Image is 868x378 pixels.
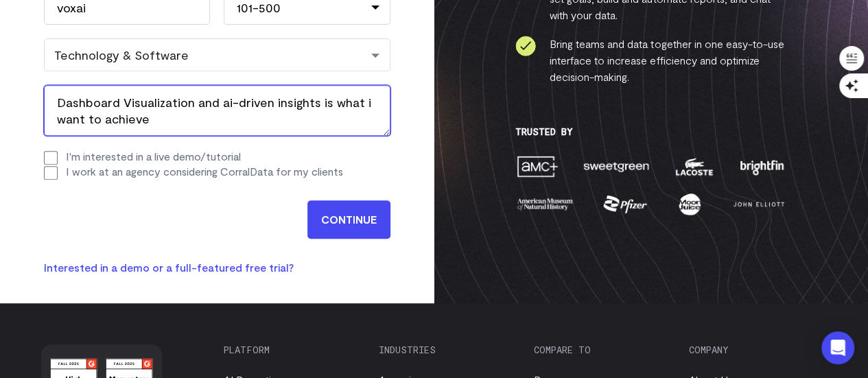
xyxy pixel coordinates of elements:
h3: Industries [379,344,517,355]
label: I'm interested in a live demo/tutorial [66,150,241,163]
h3: Company [688,344,827,355]
div: Technology & Software [54,47,380,62]
h3: Platform [224,344,362,355]
label: I work at an agency considering CorralData for my clients [66,165,343,178]
h3: Trusted By [515,126,786,137]
a: Interested in a demo or a full-featured free trial? [44,261,294,274]
h3: Compare to [534,344,672,355]
input: CONTINUE [307,200,390,239]
li: Bring teams and data together in one easy-to-use interface to increase efficiency and optimize de... [515,36,786,85]
div: Open Intercom Messenger [821,331,854,364]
